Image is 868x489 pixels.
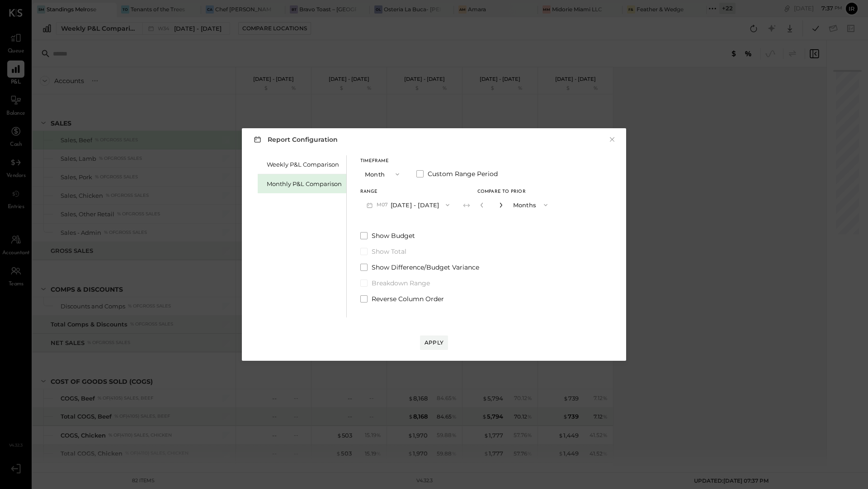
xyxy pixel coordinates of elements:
[360,159,406,163] div: Timeframe
[372,231,415,240] span: Show Budget
[252,134,338,145] h3: Report Configuration
[425,339,443,346] div: Apply
[360,166,406,182] button: Month
[428,169,498,178] span: Custom Range Period
[372,263,479,272] span: Show Difference/Budget Variance
[267,180,342,188] div: Monthly P&L Comparison
[377,201,391,209] span: M07
[360,190,456,194] div: Range
[360,196,456,213] button: M07[DATE] - [DATE]
[372,279,430,288] span: Breakdown Range
[372,294,444,303] span: Reverse Column Order
[477,190,526,194] span: Compare to Prior
[372,247,406,256] span: Show Total
[267,160,342,169] div: Weekly P&L Comparison
[509,196,554,213] button: Months
[420,335,448,350] button: Apply
[608,135,616,144] button: ×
